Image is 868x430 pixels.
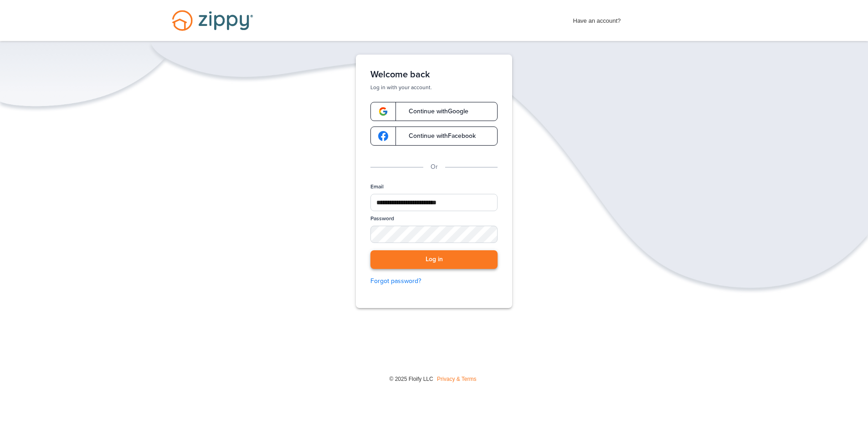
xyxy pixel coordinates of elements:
input: Password [370,226,498,243]
label: Password [370,215,394,223]
button: Log in [370,250,498,269]
span: © 2025 Floify LLC [389,376,433,382]
a: Forgot password? [370,276,498,286]
span: Have an account? [573,11,621,26]
a: google-logoContinue withFacebook [370,126,498,146]
a: Privacy & Terms [437,376,476,382]
input: Email [370,194,498,211]
p: Log in with your account. [370,84,498,91]
span: Continue with Google [400,108,468,115]
h1: Welcome back [370,69,498,80]
a: google-logoContinue withGoogle [370,102,498,121]
img: google-logo [378,131,388,141]
img: google-logo [378,106,388,116]
label: Email [370,183,384,191]
p: Or [431,162,438,172]
span: Continue with Facebook [400,133,476,139]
